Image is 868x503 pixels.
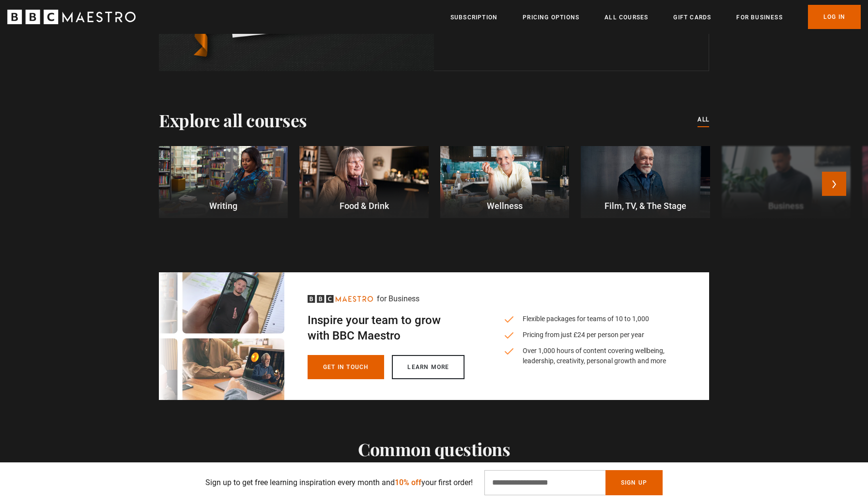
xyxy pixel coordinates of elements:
[450,5,861,29] nav: Primary
[736,13,782,22] a: For business
[299,146,428,219] a: Food & Drink
[503,330,670,340] li: Pricing from just £24 per person per year
[308,295,373,303] svg: BBC Maestro
[392,355,465,379] a: Learn more
[581,146,710,219] a: Film, TV, & The Stage
[503,346,670,366] li: Over 1,000 hours of content covering wellbeing, leadership, creativity, personal growth and more
[722,146,851,219] a: Business
[299,199,428,212] p: Food & Drink
[450,13,497,22] a: Subscription
[395,478,421,487] span: 10% off
[159,439,709,459] h2: Common questions
[581,199,710,212] p: Film, TV, & The Stage
[440,146,569,219] a: Wellness
[722,199,851,212] p: Business
[377,293,419,305] p: for Business
[308,312,465,343] h2: Inspire your team to grow with BBC Maestro
[808,5,861,29] a: Log In
[159,272,284,400] img: business-signpost-desktop.webp
[673,13,711,22] a: Gift Cards
[605,470,663,495] button: Sign Up
[440,199,569,212] p: Wellness
[159,110,307,130] h2: Explore all courses
[503,314,670,324] li: Flexible packages for teams of 10 to 1,000
[604,13,648,22] a: All Courses
[205,477,473,488] p: Sign up to get free learning inspiration every month and your first order!
[697,115,709,125] a: All
[308,355,384,379] a: Get in touch
[7,10,136,24] svg: BBC Maestro
[523,13,579,22] a: Pricing Options
[159,146,288,219] a: Writing
[159,199,288,212] p: Writing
